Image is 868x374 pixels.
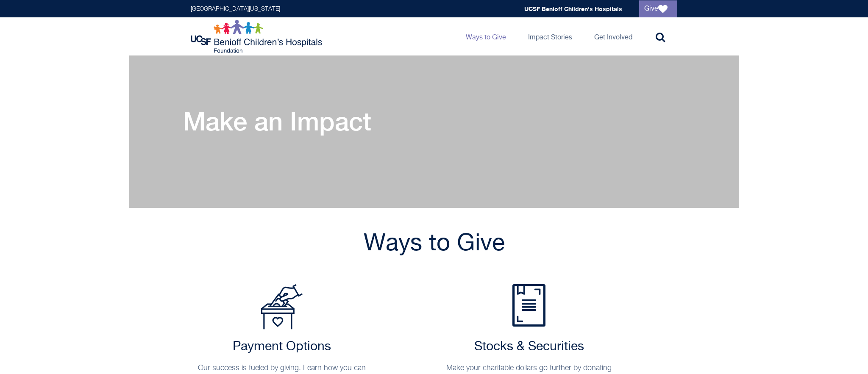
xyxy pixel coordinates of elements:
[587,17,639,55] a: Get Involved
[459,17,513,55] a: Ways to Give
[521,17,579,55] a: Impact Stories
[195,339,369,355] h2: Payment Options
[261,284,303,330] img: Payment Options
[191,19,324,53] img: Logo for UCSF Benioff Children's Hospitals Foundation
[191,229,677,259] h1: Ways to Give
[442,339,616,355] h2: Stocks & Securities
[183,106,371,136] h1: Make an Impact
[191,6,280,12] a: [GEOGRAPHIC_DATA][US_STATE]
[512,284,545,327] img: Stocks & Securities
[639,0,677,17] a: Give
[524,5,622,12] a: UCSF Benioff Children's Hospitals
